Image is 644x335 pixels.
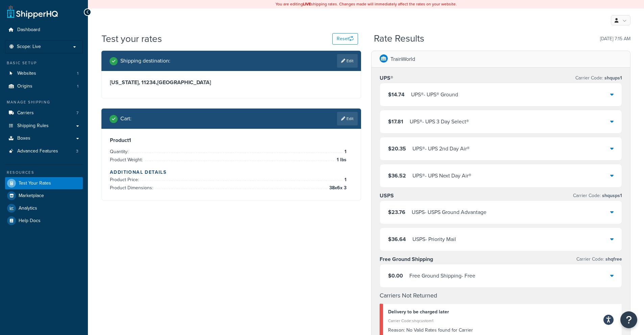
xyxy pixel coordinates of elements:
div: Basic Setup [5,60,83,66]
div: UPS® - UPS Next Day Air® [412,171,471,181]
span: shqups1 [603,74,622,81]
div: Carrier Code: shqcustom1 [388,316,617,326]
span: 1 [77,83,78,89]
span: Product Dimensions: [110,184,155,191]
button: Reset [332,33,358,45]
a: Analytics [5,202,83,214]
span: $0.00 [388,272,403,280]
li: Origins [5,80,83,93]
a: Websites1 [5,67,83,80]
h2: Shipping destination : [120,58,170,64]
h3: Product 1 [110,137,353,144]
span: $36.52 [388,172,406,180]
li: Carriers [5,107,83,119]
h2: Rate Results [374,33,424,44]
h3: UPS® [380,75,393,81]
span: $20.35 [388,145,406,152]
span: Product Price: [110,176,141,183]
a: Carriers7 [5,107,83,119]
li: Websites [5,67,83,80]
a: Edit [337,112,358,125]
a: Test Your Rates [5,177,83,189]
span: $17.81 [388,118,403,125]
span: shqusps1 [601,192,622,199]
span: 1 [343,176,347,184]
span: Help Docs [19,218,41,224]
div: No Valid Rates found for Carrier [388,326,617,335]
div: Delivery to be charged later [388,307,617,317]
span: $23.76 [388,208,405,216]
div: UPS® - UPS® Ground [411,90,458,99]
p: Carrier Code: [575,73,622,83]
div: Free Ground Shipping - Free [409,271,475,281]
h1: Test your rates [101,32,162,45]
p: [DATE] 7:15 AM [600,34,630,44]
span: Quantity: [110,148,130,155]
div: USPS - Priority Mail [412,235,456,244]
span: Carriers [17,110,34,116]
div: Resources [5,170,83,175]
span: 1 lbs [335,156,347,164]
span: $14.74 [388,91,405,98]
span: Scope: Live [17,44,41,50]
span: Boxes [17,136,30,141]
h3: USPS [380,192,394,199]
h3: Free Ground Shipping [380,256,433,263]
a: Marketplace [5,190,83,202]
a: Advanced Features3 [5,145,83,158]
span: shqfree [604,256,622,263]
span: Product Weight: [110,156,144,163]
span: Origins [17,83,32,89]
div: UPS® - UPS 2nd Day Air® [412,144,470,153]
a: Origins1 [5,80,83,93]
p: TrainWorld [390,54,415,64]
li: Advanced Features [5,145,83,158]
span: 7 [76,110,78,116]
h3: [US_STATE], 11234 , [GEOGRAPHIC_DATA] [110,79,353,86]
span: $36.64 [388,235,406,243]
div: Manage Shipping [5,99,83,105]
span: Test Your Rates [19,181,51,186]
a: Shipping Rules [5,120,83,132]
b: LIVE [303,1,311,7]
span: Advanced Features [17,148,58,154]
a: Dashboard [5,24,83,36]
span: Marketplace [19,193,44,199]
div: USPS - USPS Ground Advantage [412,208,486,217]
span: Dashboard [17,27,40,33]
button: Open Resource Center [620,311,637,328]
span: 1 [77,71,78,76]
h4: Additional Details [110,169,353,176]
span: Shipping Rules [17,123,49,129]
span: 1 [343,148,347,156]
p: Carrier Code: [573,191,622,200]
h4: Carriers Not Returned [380,291,622,300]
span: Websites [17,71,36,76]
p: Carrier Code: [576,255,622,264]
a: Edit [337,54,358,68]
a: Help Docs [5,215,83,227]
span: Analytics [19,206,37,211]
a: Boxes [5,132,83,145]
div: UPS® - UPS 3 Day Select® [410,117,469,126]
span: Reason: [388,327,405,334]
span: 3 [76,148,78,154]
span: 38 x 6 x 3 [328,184,347,192]
h2: Cart : [120,116,132,122]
